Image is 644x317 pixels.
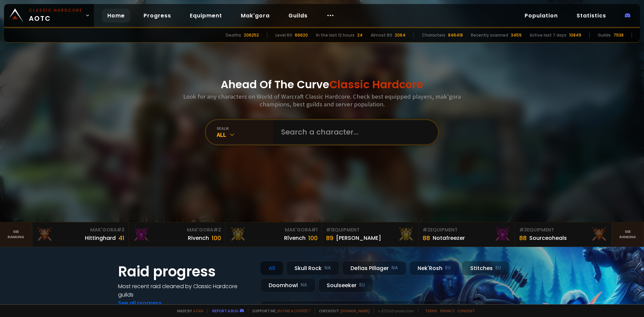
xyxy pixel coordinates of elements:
div: 7538 [613,32,624,38]
small: NA [391,265,398,271]
div: 3459 [511,32,522,38]
input: Search a character... [277,120,430,144]
a: Guilds [283,9,313,22]
small: EU [445,265,451,271]
div: 2064 [395,32,406,38]
small: EU [359,282,365,288]
span: Checkout [315,308,370,313]
span: Support me, [248,308,311,313]
div: 66620 [295,32,308,38]
span: # 1 [311,226,318,233]
a: Progress [138,9,176,22]
div: 88 [423,233,430,243]
a: Population [519,9,563,22]
a: Mak'Gora#3Hittinghard41 [32,222,129,247]
div: 206252 [244,32,259,38]
a: See all progress [118,299,162,307]
a: Equipment [184,9,227,22]
h1: Raid progress [118,261,252,282]
a: Consent [457,308,475,313]
div: Stitches [462,261,509,275]
div: Soulseeker [318,278,373,293]
div: Nek'Rosh [409,261,459,275]
span: v. d752d5 - production [374,308,414,313]
div: Mak'Gora [229,226,318,233]
span: # 2 [213,226,221,233]
div: 100 [212,233,221,243]
a: Report a bug [212,308,238,313]
div: [PERSON_NAME] [336,234,381,242]
div: Recently scanned [471,32,508,38]
div: In the last 12 hours [316,32,355,38]
div: 24 [357,32,363,38]
a: Mak'Gora#1Rîvench100 [225,222,322,247]
div: Mak'Gora [133,226,221,233]
a: Seeranking [612,222,644,247]
div: Defias Pillager [342,261,407,275]
a: a fan [193,308,203,313]
span: Made by [173,308,203,313]
div: Rîvench [284,234,306,242]
a: #2Equipment88Notafreezer [419,222,515,247]
div: 10849 [569,32,581,38]
div: Equipment [519,226,607,233]
h4: Most recent raid cleaned by Classic Hardcore guilds [118,282,252,299]
small: Classic Hardcore [29,7,83,13]
div: 846418 [448,32,463,38]
span: # 1 [326,226,332,233]
span: # 3 [519,226,527,233]
div: All [260,261,283,275]
div: Characters [422,32,445,38]
div: Skull Rock [286,261,339,275]
div: Level 60 [275,32,292,38]
a: Statistics [571,9,611,22]
div: Rivench [188,234,209,242]
div: Mak'Gora [36,226,124,233]
small: EU [495,265,501,271]
a: Buy me a coffee [277,308,311,313]
div: All [217,131,273,139]
div: 89 [326,233,333,243]
div: Active last 7 days [530,32,567,38]
div: 88 [519,233,527,243]
h1: Ahead Of The Curve [221,76,423,93]
span: AOTC [29,7,83,23]
a: Mak'Gora#2Rivench100 [129,222,225,247]
div: Almost 60 [371,32,392,38]
a: Mak'gora [235,9,275,22]
span: # 3 [117,226,124,233]
a: [DOMAIN_NAME] [340,308,370,313]
div: 100 [308,233,318,243]
span: Classic Hardcore [329,77,423,92]
h3: Look for any characters on World of Warcraft Classic Hardcore. Check best equipped players, mak'g... [180,93,464,108]
div: Deaths [226,32,241,38]
a: Terms [425,308,437,313]
span: # 2 [423,226,430,233]
a: #3Equipment88Sourceoheals [515,222,612,247]
div: Guilds [598,32,611,38]
a: #1Equipment89[PERSON_NAME] [322,222,419,247]
div: Hittinghard [85,234,116,242]
div: realm [217,126,273,131]
div: Equipment [326,226,414,233]
a: Classic HardcoreAOTC [4,4,94,27]
a: Home [102,9,130,22]
a: Privacy [440,308,454,313]
small: NA [324,265,331,271]
div: Sourceoheals [529,234,567,242]
small: NA [301,282,307,288]
div: Doomhowl [260,278,316,293]
div: Notafreezer [433,234,465,242]
div: Equipment [423,226,511,233]
div: 41 [118,233,124,243]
